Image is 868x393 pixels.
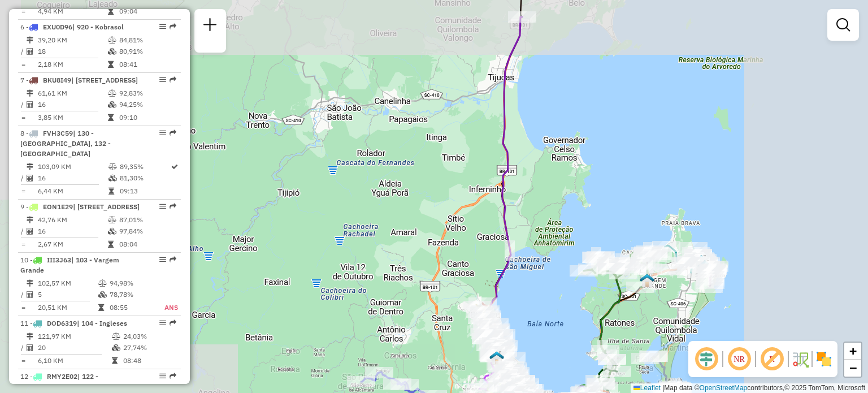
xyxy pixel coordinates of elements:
td: 84,81% [119,34,176,46]
td: = [20,239,26,250]
i: Distância Total [27,217,33,223]
td: 20 [37,342,111,353]
td: 81,30% [119,172,170,184]
td: = [20,112,26,123]
td: / [20,342,26,353]
span: | 104 - Ingleses [77,319,127,327]
td: 103,09 KM [37,161,108,172]
span: Exibir rótulo [758,346,785,373]
div: Map data © contributors,© 2025 TomTom, Microsoft [631,383,868,393]
i: Total de Atividades [27,344,33,351]
td: 97,84% [119,226,176,237]
i: Distância Total [27,37,33,44]
td: 16 [37,99,107,110]
span: EON1E29 [43,202,73,211]
em: Opções [159,256,166,263]
td: = [20,59,26,70]
i: % de utilização do peso [108,90,116,97]
i: Distância Total [27,163,33,170]
span: 9 - [20,202,140,211]
td: 78,78% [109,289,153,300]
td: 94,98% [109,278,153,289]
td: 20,51 KM [37,302,98,313]
i: Total de Atividades [27,48,33,55]
i: Distância Total [27,333,33,340]
em: Rota exportada [170,76,176,83]
td: = [20,355,26,366]
span: Ocultar deslocamento [693,346,720,373]
a: Exibir filtros [832,14,854,36]
td: 09:10 [119,112,176,123]
i: Tempo total em rota [108,114,114,121]
img: 2311 - Warecloud Vargem do Bom Jesus [697,260,712,274]
i: % de utilização do peso [112,333,120,340]
span: EXU0D96 [43,23,72,31]
i: Tempo total em rota [112,357,118,364]
img: FAD - Vargem Grande [640,273,654,288]
td: = [20,302,26,313]
span: − [849,361,857,375]
span: | 103 - Vargem Grande [20,256,119,274]
span: | [STREET_ADDRESS] [73,202,140,211]
a: Zoom out [844,360,861,377]
td: 92,83% [119,88,176,99]
em: Rota exportada [170,319,176,326]
span: 10 - [20,256,119,274]
i: Distância Total [27,280,33,287]
i: % de utilização do peso [98,280,107,287]
span: 7 - [20,76,138,84]
em: Rota exportada [170,23,176,30]
em: Opções [159,203,166,210]
td: = [20,185,26,197]
i: Tempo total em rota [108,241,114,248]
i: % de utilização da cubagem [108,101,116,108]
span: + [849,344,857,358]
td: 6,10 KM [37,355,111,366]
em: Rota exportada [170,373,176,379]
td: 24,03% [123,331,176,342]
span: FVH3C59 [43,129,73,137]
td: 08:04 [119,239,176,250]
td: 16 [37,172,108,184]
span: 8 - [20,129,111,158]
i: Distância Total [27,90,33,97]
span: | [STREET_ADDRESS] [71,76,138,84]
td: 87,01% [119,214,176,226]
i: % de utilização do peso [108,163,117,170]
em: Opções [159,319,166,326]
a: Nova sessão e pesquisa [199,14,222,39]
img: PA Ilha [694,254,709,269]
td: 42,76 KM [37,214,107,226]
i: % de utilização do peso [108,217,116,223]
td: 89,35% [119,161,170,172]
td: / [20,99,26,110]
i: % de utilização do peso [108,37,116,44]
td: 2,18 KM [37,59,107,70]
span: 11 - [20,319,127,327]
span: | 920 - Kobrasol [72,23,124,31]
td: 121,97 KM [37,331,111,342]
img: Exibir/Ocultar setores [815,350,833,368]
td: 08:41 [119,59,176,70]
a: Zoom in [844,343,861,360]
em: Opções [159,76,166,83]
span: RMY2E02 [47,372,77,381]
i: Tempo total em rota [108,61,114,68]
td: 5 [37,289,98,300]
span: BKU8I49 [43,76,71,84]
i: Tempo total em rota [98,304,104,311]
i: % de utilização da cubagem [108,48,116,55]
i: % de utilização da cubagem [108,175,117,182]
td: 61,61 KM [37,88,107,99]
td: 16 [37,226,107,237]
em: Opções [159,23,166,30]
i: Total de Atividades [27,228,33,235]
span: Ocultar NR [726,346,753,373]
td: 08:55 [109,302,153,313]
i: % de utilização da cubagem [108,228,116,235]
td: 27,74% [123,342,176,353]
td: 39,20 KM [37,34,107,46]
td: / [20,289,26,300]
td: ANS [153,302,179,313]
td: / [20,46,26,57]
